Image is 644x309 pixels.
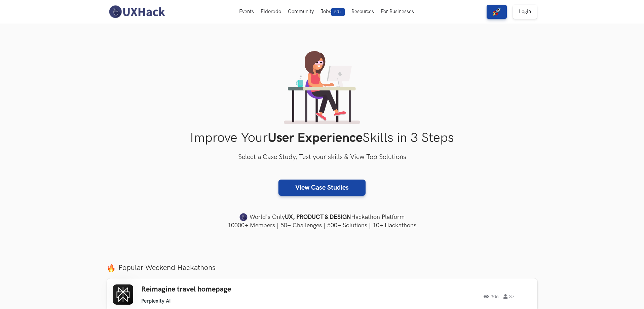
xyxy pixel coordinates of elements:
strong: UX, PRODUCT & DESIGN [285,213,351,222]
span: 50+ [331,8,345,16]
a: Login [513,5,537,19]
a: View Case Studies [278,180,366,196]
label: Popular Weekend Hackathons [107,263,537,272]
h3: Reimagine travel homepage [141,285,332,294]
img: fire.png [107,264,115,272]
span: 306 [484,294,499,299]
img: uxhack-favicon-image.png [239,213,248,222]
h3: Select a Case Study, Test your skills & View Top Solutions [107,152,537,163]
img: rocket [493,8,501,16]
img: UXHack-logo.png [107,5,167,19]
img: lady working on laptop [284,51,360,124]
h4: 10000+ Members | 50+ Challenges | 500+ Solutions | 10+ Hackathons [107,221,537,230]
h1: Improve Your Skills in 3 Steps [107,130,537,146]
span: 37 [503,294,515,299]
h4: World's Only Hackathon Platform [107,213,537,222]
strong: User Experience [268,130,363,146]
li: Perplexity AI [141,298,171,304]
